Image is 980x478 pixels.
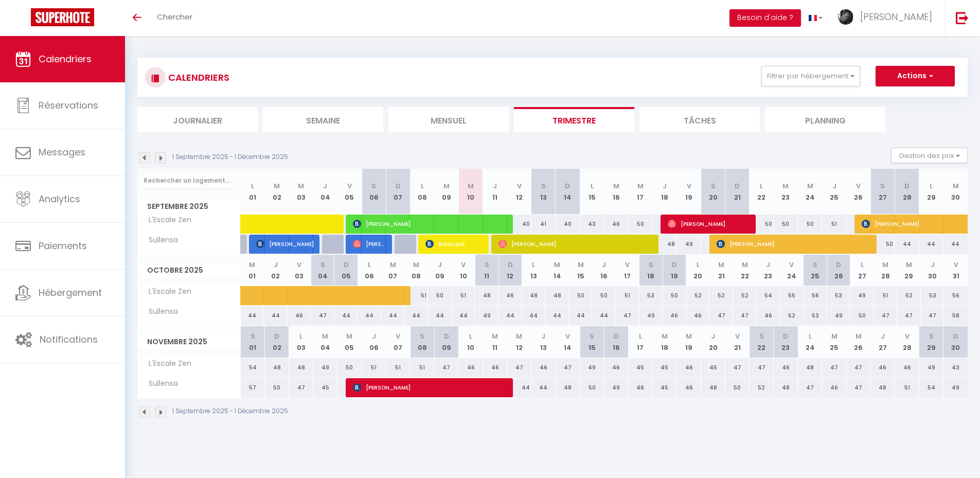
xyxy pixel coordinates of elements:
abbr: J [372,331,376,341]
th: 28 [895,326,919,358]
span: [PERSON_NAME] [498,234,655,254]
th: 20 [701,326,725,358]
div: 44 [545,306,569,325]
abbr: V [347,181,352,191]
div: 56 [944,286,968,305]
div: 44 [381,306,405,325]
div: 53 [804,306,827,325]
th: 29 [919,169,943,215]
th: 06 [358,255,381,286]
th: 08 [410,169,434,215]
abbr: M [322,331,328,341]
th: 08 [405,255,429,286]
span: [PERSON_NAME] [256,234,314,254]
th: 03 [289,326,313,358]
span: Analytics [39,192,80,205]
th: 10 [458,169,483,215]
abbr: M [249,260,255,270]
div: 53 [827,286,850,305]
abbr: J [541,331,545,341]
th: 01 [241,326,265,358]
th: 05 [334,255,358,286]
abbr: V [954,260,958,270]
th: 17 [628,169,652,215]
abbr: J [663,181,667,191]
th: 14 [556,326,580,358]
div: 44 [569,306,593,325]
abbr: J [931,260,935,270]
div: 50 [428,286,452,305]
th: 21 [725,169,750,215]
th: 24 [798,169,822,215]
div: 49 [313,358,337,377]
div: 47 [921,306,945,325]
th: 12 [498,255,522,286]
div: 51 [874,286,898,305]
abbr: L [639,331,642,341]
abbr: M [613,181,619,191]
abbr: M [413,260,419,270]
th: 27 [870,326,895,358]
li: Planning [765,107,885,132]
th: 12 [507,326,531,358]
abbr: D [783,331,788,341]
th: 19 [663,255,686,286]
th: 30 [921,255,945,286]
div: 48 [652,235,676,254]
abbr: L [469,331,472,341]
th: 25 [822,169,846,215]
abbr: L [760,181,763,191]
abbr: D [565,181,570,191]
abbr: S [420,331,424,341]
span: [PERSON_NAME] [860,10,932,23]
div: 52 [709,286,733,305]
div: 50 [870,235,895,254]
abbr: M [637,181,644,191]
th: 09 [428,255,452,286]
img: Super Booking [31,8,94,26]
abbr: J [323,181,327,191]
div: 50 [850,306,874,325]
div: 51 [452,286,475,305]
span: Septembre 2025 [138,199,240,214]
th: 16 [604,169,628,215]
abbr: M [686,331,692,341]
th: 31 [944,255,968,286]
span: Novembre 2025 [138,334,240,349]
th: 23 [774,169,798,215]
span: Messages [39,146,85,158]
abbr: L [591,181,594,191]
abbr: D [508,260,513,270]
th: 24 [780,255,804,286]
span: L'Escale Zen [139,358,194,369]
th: 14 [545,255,569,286]
div: 49 [850,286,874,305]
li: Mensuel [388,107,509,132]
div: 47 [874,306,898,325]
th: 07 [381,255,405,286]
abbr: M [953,181,959,191]
th: 21 [709,255,733,286]
th: 08 [410,326,434,358]
abbr: S [541,181,546,191]
abbr: M [492,331,498,341]
th: 09 [434,169,458,215]
p: 1 Septembre 2025 - 1 Décembre 2025 [172,152,288,162]
div: 46 [663,306,686,325]
div: 52 [897,286,921,305]
span: [PERSON_NAME] [717,234,873,254]
abbr: D [444,331,449,341]
div: 44 [895,235,919,254]
th: 25 [822,326,846,358]
div: 41 [531,215,556,234]
abbr: M [856,331,862,341]
abbr: S [649,260,653,270]
span: Chercher [157,11,192,22]
abbr: J [274,260,278,270]
th: 16 [592,255,616,286]
th: 10 [458,326,483,358]
div: 50 [628,215,652,234]
abbr: L [251,181,254,191]
th: 28 [874,255,898,286]
th: 19 [676,169,701,215]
